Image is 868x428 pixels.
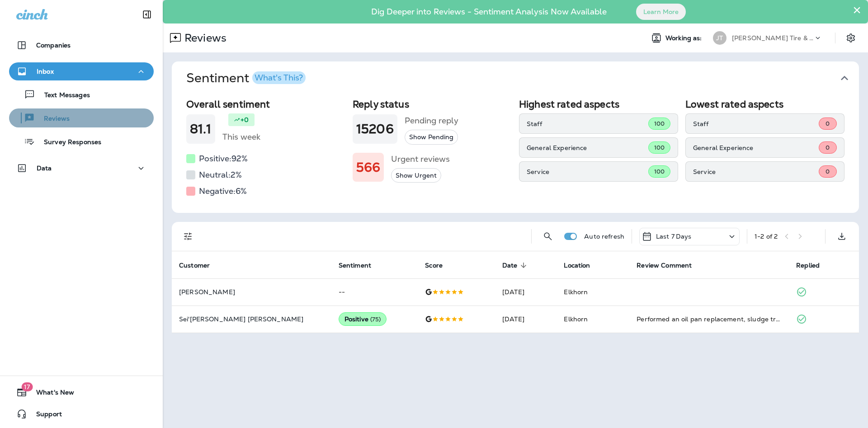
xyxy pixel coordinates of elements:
[27,410,62,421] span: Support
[693,144,819,151] p: General Experience
[654,144,665,151] span: 100
[391,168,441,183] button: Show Urgent
[27,389,74,400] span: What's New
[796,262,820,269] span: Replied
[179,288,324,296] p: [PERSON_NAME]
[37,165,52,172] p: Data
[656,233,692,240] p: Last 7 Days
[9,132,154,151] button: Survey Responses
[134,5,160,24] button: Collapse Sidebar
[405,130,458,145] button: Show Pending
[186,71,306,86] h1: Sentiment
[179,227,197,245] button: Filters
[425,262,443,269] span: Score
[356,160,380,175] h1: 566
[564,261,602,269] span: Location
[637,261,703,269] span: Review Comment
[425,261,454,269] span: Score
[241,115,249,124] p: +0
[172,95,859,213] div: SentimentWhat's This?
[833,227,851,245] button: Export as CSV
[539,227,557,245] button: Search Reviews
[186,99,345,110] h2: Overall sentiment
[713,31,726,45] div: JT
[255,74,303,82] div: What's This?
[356,122,394,136] h1: 15206
[199,168,242,182] h5: Neutral: 2 %
[9,383,154,401] button: 17What's New
[339,262,371,269] span: Sentiment
[9,159,154,177] button: Data
[331,278,418,306] td: --
[826,120,830,127] span: 0
[843,30,859,46] button: Settings
[654,168,665,175] span: 100
[796,261,831,269] span: Replied
[693,168,819,175] p: Service
[9,85,154,104] button: Text Messages
[252,71,306,84] button: What's This?
[391,152,450,166] h5: Urgent reviews
[405,113,458,128] h5: Pending reply
[35,115,70,123] p: Reviews
[564,315,588,323] span: Elkhorn
[9,62,154,80] button: Inbox
[685,99,844,110] h2: Lowest rated aspects
[36,42,71,49] p: Companies
[564,288,588,296] span: Elkhorn
[37,68,54,75] p: Inbox
[826,144,830,151] span: 0
[345,10,633,13] p: Dig Deeper into Reviews - Sentiment Analysis Now Available
[353,99,512,110] h2: Reply status
[495,278,557,306] td: [DATE]
[222,130,260,144] h5: This week
[755,233,778,240] div: 1 - 2 of 2
[179,262,210,269] span: Customer
[35,91,90,100] p: Text Messages
[732,34,813,42] p: [PERSON_NAME] Tire & Auto
[9,405,154,423] button: Support
[527,144,648,151] p: General Experience
[179,261,222,269] span: Customer
[519,99,678,110] h2: Highest rated aspects
[665,34,704,42] span: Working as:
[564,262,590,269] span: Location
[179,315,324,323] p: Sei'[PERSON_NAME] [PERSON_NAME]
[199,151,248,166] h5: Positive: 92 %
[527,168,648,175] p: Service
[502,261,529,269] span: Date
[179,61,866,95] button: SentimentWhat's This?
[181,31,226,45] p: Reviews
[370,315,381,323] span: ( 75 )
[9,108,154,127] button: Reviews
[35,138,101,147] p: Survey Responses
[654,120,665,127] span: 100
[190,122,212,136] h1: 81.1
[637,315,782,324] div: Performed an oil pan replacement, sludge treatment, and oul change. Car runs much smoother and qu...
[584,233,624,240] p: Auto refresh
[199,184,247,198] h5: Negative: 6 %
[826,168,830,175] span: 0
[637,262,692,269] span: Review Comment
[21,382,33,391] span: 17
[636,4,686,20] button: Learn More
[527,120,648,127] p: Staff
[502,262,518,269] span: Date
[693,120,819,127] p: Staff
[853,3,861,17] button: Close
[9,36,154,54] button: Companies
[339,312,387,326] div: Positive
[495,306,557,333] td: [DATE]
[339,261,383,269] span: Sentiment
